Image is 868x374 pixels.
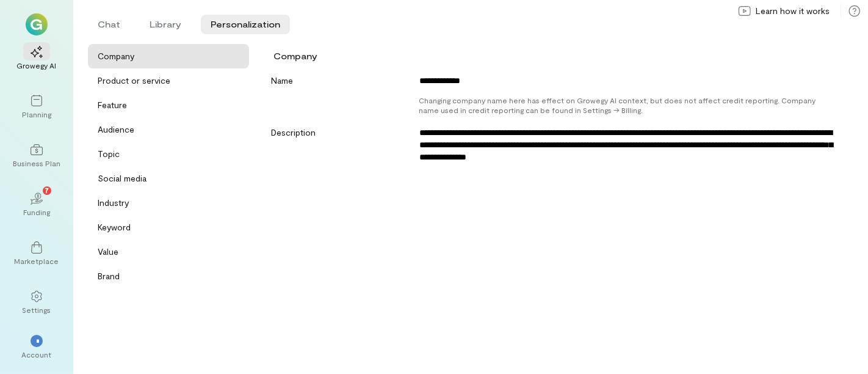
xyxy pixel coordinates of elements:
div: Audience [98,123,134,136]
div: Product or service [98,75,170,87]
div: Description [264,123,407,139]
div: Growegy AI [17,61,57,70]
li: Library [140,15,191,34]
div: Business Plan [13,158,60,168]
div: Marketplace [15,256,59,266]
div: Account [22,350,52,359]
a: Marketplace [15,232,59,276]
div: Name [264,71,407,87]
div: Industry [98,197,129,209]
div: Changing company name here has effect on Growegy AI context, but does not affect credit reporting... [413,95,839,118]
div: Topic [98,148,120,160]
span: 7 [45,185,49,196]
div: Value [98,246,118,258]
a: Growegy AI [15,36,59,80]
div: Keyword [98,221,131,233]
div: Planning [22,109,51,119]
li: Personalization [201,15,290,34]
div: Company [273,50,317,62]
a: Funding [15,183,59,227]
li: Chat [88,15,130,34]
div: *Account [15,325,59,369]
div: Settings [23,305,51,315]
span: Learn how it works [756,5,830,17]
div: Social media [98,172,146,185]
a: Planning [15,85,59,129]
div: Feature [98,99,127,111]
a: Business Plan [15,134,59,178]
div: Funding [23,207,50,217]
div: Company [98,50,134,62]
div: Brand [98,270,120,282]
a: Settings [15,280,59,324]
